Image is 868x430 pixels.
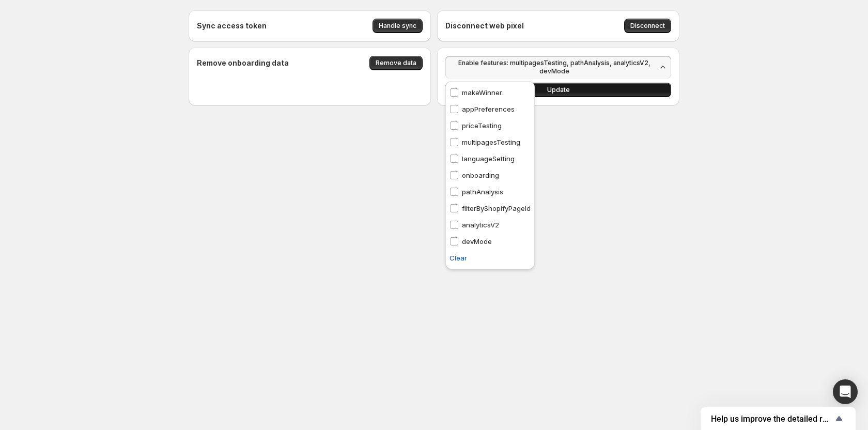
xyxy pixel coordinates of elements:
[462,104,515,114] p: appPreferences
[462,153,515,164] p: languageSetting
[445,83,671,97] button: Update
[711,414,833,424] span: Help us improve the detailed report for A/B campaigns
[197,58,289,68] h4: Remove onboarding data
[443,250,473,266] button: Clear
[462,170,499,180] p: onboarding
[452,59,657,75] span: Enable features: multipagesTesting, pathAnalysis, analyticsV2, devMode
[373,19,423,33] button: Handle sync
[450,253,467,263] span: Clear
[630,22,665,30] span: Disconnect
[833,379,858,404] div: Open Intercom Messenger
[547,86,570,94] span: Update
[197,21,267,31] h4: Sync access token
[624,19,671,33] button: Disconnect
[462,203,531,213] p: filterByShopifyPageId
[445,56,671,79] button: Enable features: multipagesTesting, pathAnalysis, analyticsV2, devMode
[376,59,416,67] span: Remove data
[462,137,520,147] p: multipagesTesting
[462,220,499,230] p: analyticsV2
[462,236,492,247] p: devMode
[711,412,845,425] button: Show survey - Help us improve the detailed report for A/B campaigns
[369,56,423,70] button: Remove data
[462,87,502,98] p: makeWinner
[462,120,502,131] p: priceTesting
[379,22,416,30] span: Handle sync
[462,187,503,197] p: pathAnalysis
[445,21,524,31] h4: Disconnect web pixel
